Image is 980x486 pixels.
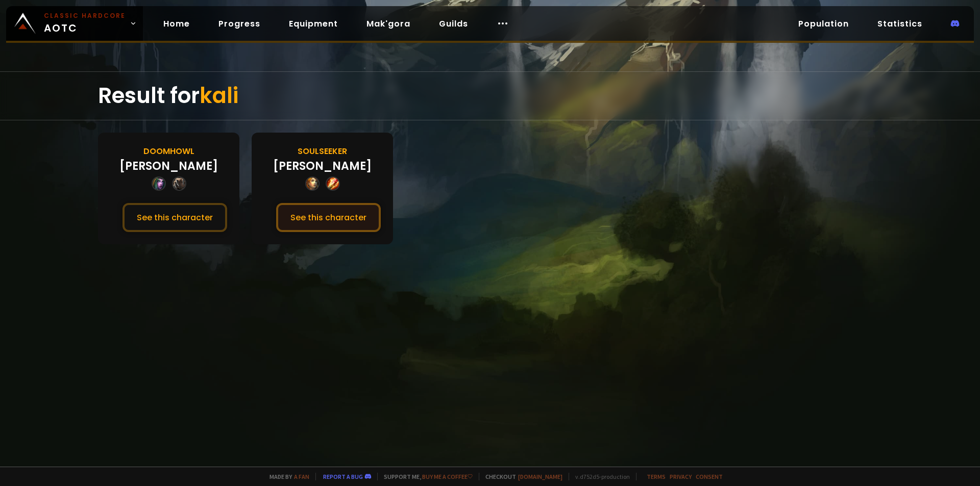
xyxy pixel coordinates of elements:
a: Mak'gora [358,13,419,34]
span: kali [200,81,238,111]
a: a fan [294,473,309,480]
a: Equipment [281,13,346,34]
a: Classic HardcoreAOTC [6,6,143,41]
a: Progress [210,13,268,34]
span: Checkout [479,473,562,480]
a: Buy me a coffee [422,473,473,480]
button: See this character [276,203,381,232]
div: Doomhowl [143,145,194,158]
div: Soulseeker [298,145,347,158]
div: Result for [98,72,882,120]
a: Guilds [431,13,476,34]
a: Population [790,13,857,34]
div: [PERSON_NAME] [273,158,372,174]
span: AOTC [44,11,126,36]
a: Statistics [869,13,930,34]
a: Consent [696,473,723,480]
span: Support me, [377,473,473,480]
a: Privacy [670,473,692,480]
a: Report a bug [323,473,363,480]
span: v. d752d5 - production [569,473,630,480]
button: See this character [122,203,227,232]
a: Terms [647,473,666,480]
a: Home [155,13,198,34]
small: Classic Hardcore [44,11,126,20]
a: [DOMAIN_NAME] [518,473,562,480]
span: Made by [263,473,309,480]
div: [PERSON_NAME] [119,158,218,174]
